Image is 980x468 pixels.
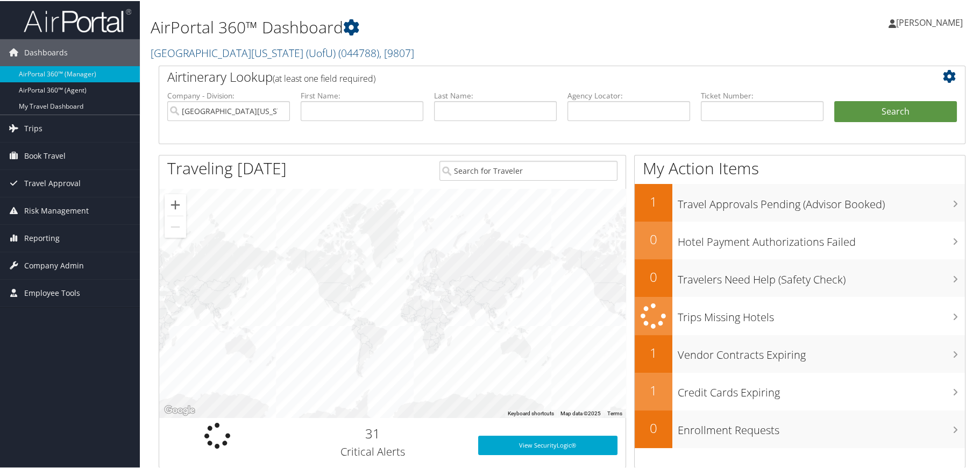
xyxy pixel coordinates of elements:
a: Open this area in Google Maps (opens a new window) [162,402,197,416]
input: Search for Traveler [439,160,617,180]
label: Last Name: [434,89,557,100]
h3: Critical Alerts [284,443,462,458]
a: 0Travelers Need Help (Safety Check) [635,258,965,296]
a: Terms (opens in new tab) [607,409,622,415]
h3: Trips Missing Hotels [678,303,965,324]
span: Dashboards [24,38,68,65]
a: 1Credit Cards Expiring [635,372,965,409]
a: 1Vendor Contracts Expiring [635,334,965,372]
a: View SecurityLogic® [478,435,617,454]
h3: Vendor Contracts Expiring [678,341,965,361]
h2: 0 [635,418,672,436]
span: Risk Management [24,196,89,223]
span: Travel Approval [24,169,81,196]
span: (at least one field required) [273,72,375,83]
h2: 31 [284,423,462,442]
span: [PERSON_NAME] [896,16,963,27]
span: Employee Tools [24,279,80,306]
h3: Travelers Need Help (Safety Check) [678,266,965,286]
img: Google [162,402,197,416]
h2: 1 [635,380,672,399]
h3: Travel Approvals Pending (Advisor Booked) [678,190,965,211]
span: ( 044788 ) [338,45,379,59]
button: Keyboard shortcuts [508,409,554,416]
label: Agency Locator: [567,89,690,100]
span: Company Admin [24,251,84,278]
button: Zoom in [165,193,186,215]
a: [GEOGRAPHIC_DATA][US_STATE] (UofU) [151,45,414,59]
h3: Credit Cards Expiring [678,379,965,399]
a: Trips Missing Hotels [635,296,965,334]
h2: 1 [635,192,672,210]
img: airportal-logo.png [24,7,131,32]
a: 1Travel Approvals Pending (Advisor Booked) [635,183,965,221]
button: Search [834,100,957,122]
span: Reporting [24,224,60,251]
button: Zoom out [165,215,186,237]
a: 0Hotel Payment Authorizations Failed [635,221,965,258]
h2: 0 [635,267,672,285]
h1: Traveling [DATE] [167,156,287,179]
h2: 0 [635,229,672,247]
h2: 1 [635,343,672,361]
h3: Hotel Payment Authorizations Failed [678,228,965,249]
span: , [ 9807 ] [379,45,414,59]
span: Trips [24,114,42,141]
label: Company - Division: [167,89,290,100]
h2: Airtinerary Lookup [167,67,890,85]
label: First Name: [301,89,423,100]
a: 0Enrollment Requests [635,409,965,447]
span: Book Travel [24,141,66,168]
h1: AirPortal 360™ Dashboard [151,15,699,38]
a: [PERSON_NAME] [889,5,974,38]
label: Ticket Number: [701,89,823,100]
span: Map data ©2025 [560,409,601,415]
h3: Enrollment Requests [678,416,965,437]
h1: My Action Items [635,156,965,179]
